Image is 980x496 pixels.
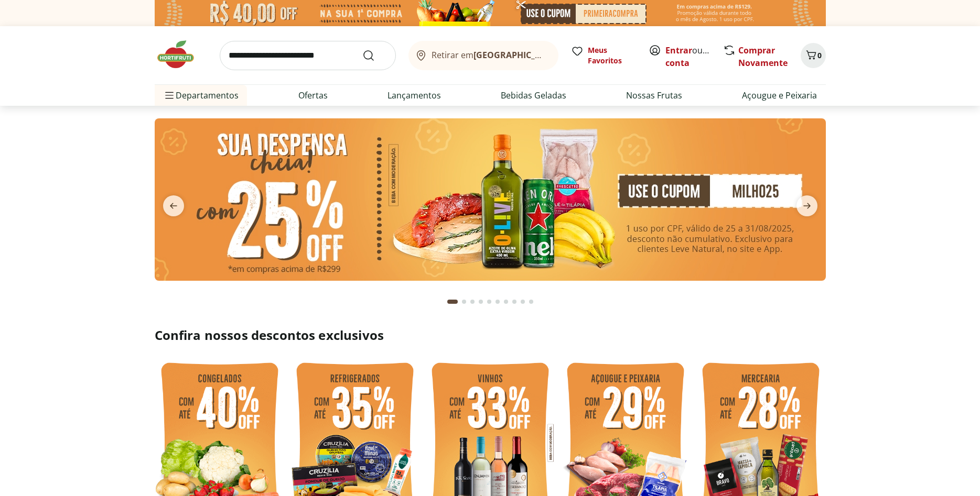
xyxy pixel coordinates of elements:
a: Meus Favoritos [571,45,636,66]
a: Nossas Frutas [626,89,682,102]
button: next [788,195,826,216]
button: Go to page 7 from fs-carousel [502,289,510,314]
img: cupom [155,118,826,281]
a: Açougue e Peixaria [742,89,817,102]
a: Criar conta [665,45,723,69]
button: Menu [163,83,176,108]
h2: Confira nossos descontos exclusivos [155,327,826,344]
button: Go to page 5 from fs-carousel [485,289,493,314]
button: Go to page 6 from fs-carousel [493,289,502,314]
a: Ofertas [298,89,328,102]
button: Submit Search [362,49,387,62]
button: Go to page 3 from fs-carousel [468,289,477,314]
a: Lançamentos [387,89,441,102]
button: Go to page 9 from fs-carousel [519,289,527,314]
a: Bebidas Geladas [501,89,566,102]
img: Hortifruti [155,39,207,70]
a: Entrar [665,45,692,56]
span: ou [665,44,712,69]
button: Current page from fs-carousel [445,289,460,314]
button: Go to page 8 from fs-carousel [510,289,519,314]
button: Go to page 4 from fs-carousel [477,289,485,314]
button: previous [155,195,192,216]
span: 0 [817,50,822,60]
b: [GEOGRAPHIC_DATA]/[GEOGRAPHIC_DATA] [473,49,650,61]
button: Go to page 2 from fs-carousel [460,289,468,314]
input: search [220,41,396,70]
button: Retirar em[GEOGRAPHIC_DATA]/[GEOGRAPHIC_DATA] [408,41,558,70]
button: Carrinho [801,43,826,68]
span: Meus Favoritos [588,45,636,66]
span: Departamentos [163,83,239,108]
span: Retirar em [432,50,547,60]
a: Comprar Novamente [738,45,788,69]
button: Go to page 10 from fs-carousel [527,289,535,314]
